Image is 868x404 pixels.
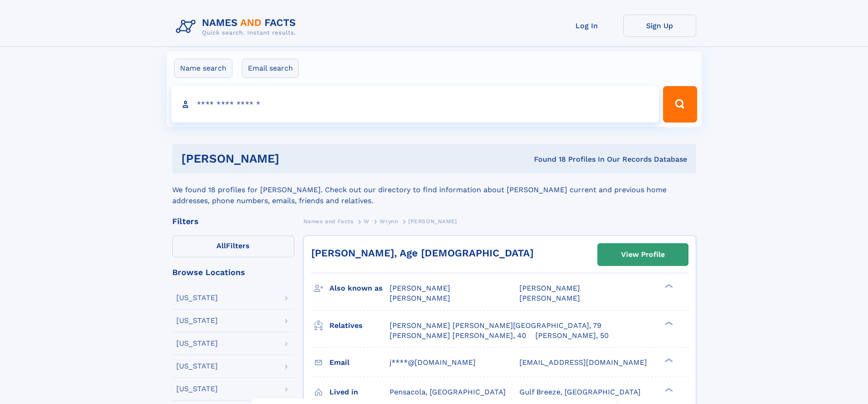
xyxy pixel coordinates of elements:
span: Gulf Breeze, [GEOGRAPHIC_DATA] [519,388,641,396]
input: search input [171,86,659,123]
div: ❯ [663,283,673,289]
div: [US_STATE] [176,363,218,370]
h3: Lived in [329,384,390,400]
span: Pensacola, [GEOGRAPHIC_DATA] [390,388,506,396]
a: View Profile [598,244,688,266]
div: View Profile [621,244,665,265]
a: Wrynn [380,215,398,227]
div: Browse Locations [172,268,294,276]
a: [PERSON_NAME] [PERSON_NAME], 40 [390,331,526,341]
a: Names and Facts [303,215,354,227]
span: [PERSON_NAME] [519,294,580,302]
h3: Also known as [329,281,390,296]
a: W [364,215,370,227]
img: Logo Names and Facts [172,15,303,39]
div: Filters [172,217,294,225]
div: ❯ [663,387,673,393]
span: [PERSON_NAME] [390,294,450,302]
span: [PERSON_NAME] [519,284,580,292]
label: Filters [172,235,294,257]
span: [EMAIL_ADDRESS][DOMAIN_NAME] [519,358,647,367]
a: Log In [550,15,623,37]
a: [PERSON_NAME], Age [DEMOGRAPHIC_DATA] [311,247,534,259]
a: Sign Up [623,15,696,37]
div: [US_STATE] [176,294,218,302]
div: [US_STATE] [176,385,218,393]
button: Search Button [663,86,697,123]
span: [PERSON_NAME] [390,284,450,292]
h1: [PERSON_NAME] [181,153,407,164]
div: ❯ [663,320,673,326]
a: [PERSON_NAME], 50 [535,331,609,341]
div: Found 18 Profiles In Our Records Database [406,154,687,164]
h3: Relatives [329,318,390,333]
div: [US_STATE] [176,317,218,324]
h3: Email [329,355,390,370]
span: All [216,241,226,250]
a: [PERSON_NAME] [PERSON_NAME][GEOGRAPHIC_DATA], 79 [390,321,601,331]
span: Wrynn [380,218,398,225]
span: W [364,218,370,225]
div: We found 18 profiles for [PERSON_NAME]. Check out our directory to find information about [PERSON... [172,174,696,206]
div: [US_STATE] [176,340,218,347]
div: ❯ [663,357,673,363]
label: Name search [174,59,232,78]
label: Email search [242,59,299,78]
span: [PERSON_NAME] [408,218,457,225]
